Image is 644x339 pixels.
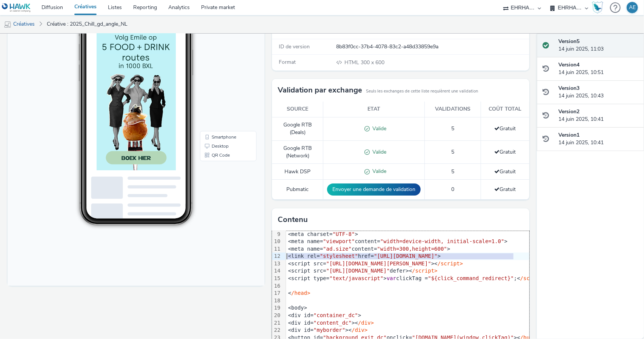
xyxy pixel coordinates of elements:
div: < [286,290,553,297]
span: /div> [358,320,374,326]
div: <div id= > [286,312,553,319]
span: Valide [370,125,386,132]
div: 21 [272,319,281,327]
span: "width=300,height=600" [377,246,447,252]
div: AE [629,2,636,13]
span: "container_dc" [314,312,358,318]
div: <meta charset= > [286,231,553,238]
div: 15 [272,275,281,282]
span: /head> [291,290,310,296]
div: <meta name= content= > [286,238,553,245]
th: Etat [323,102,425,117]
img: Hawk Academy [592,2,603,14]
td: Google RTB (Deals) [272,117,323,140]
span: Gratuit [494,148,516,156]
span: Gratuit [494,125,516,132]
td: Google RTB (Network) [272,140,323,164]
span: /script> [438,260,463,267]
div: <script src= >< [286,260,553,268]
div: 20 [272,312,281,319]
span: 12:07 [87,29,95,33]
span: "[URL][DOMAIN_NAME]" [326,268,390,274]
div: 13 [272,260,281,268]
span: /script> [412,268,437,274]
a: Créative : 2025_Chill_gd_angle_NL [43,15,131,33]
span: Gratuit [494,168,516,175]
button: Envoyer une demande de validation [327,183,421,196]
span: "text/javascript" [329,275,383,281]
span: Valide [370,148,386,156]
strong: Version 1 [559,131,580,139]
span: 300 x 600 [344,59,384,66]
span: 0 [451,186,454,193]
strong: Version 3 [559,85,580,92]
div: 8b83f0cc-37b4-4078-83c2-a48d33859e9a [336,43,528,51]
div: 16 [272,282,281,290]
span: QR Code [204,177,222,181]
div: <body> [286,304,553,312]
div: 17 [272,290,281,297]
div: 18 [272,297,281,305]
div: 14 [272,267,281,275]
div: 22 [272,327,281,334]
span: "${click_command_redirect}" [428,275,514,281]
span: Smartphone [204,159,229,163]
div: <div id= >< [286,319,553,327]
li: QR Code [194,174,247,183]
strong: Version 4 [559,61,580,68]
li: Desktop [194,165,247,174]
span: Gratuit [494,186,516,193]
img: undefined Logo [2,3,31,12]
div: 14 juin 2025, 10:41 [559,131,638,147]
span: ID de version [279,43,310,50]
strong: Version 2 [559,108,580,115]
td: Hawk DSP [272,164,323,180]
div: <script src= defer>< [286,267,553,275]
span: "UTF-8" [333,231,355,237]
span: "viewport" [323,238,355,244]
span: 5 [451,148,454,156]
span: "content_dc" [314,320,352,326]
span: "[URL][DOMAIN_NAME][PERSON_NAME]" [326,260,431,267]
div: 14 juin 2025, 11:03 [559,38,638,53]
span: HTML [344,59,361,66]
th: Coût total [481,102,529,117]
div: <meta name= content= > [286,245,553,253]
span: "width=device-width, initial-scale=1.0" [380,238,504,244]
span: var [387,275,396,281]
div: 9 [272,231,281,238]
div: 14 juin 2025, 10:51 [559,61,638,77]
th: Validations [425,102,481,117]
div: <script type= > clickTag = ;< [286,275,553,282]
span: Format [279,59,296,66]
span: 5 [451,168,454,175]
h3: Validation par exchange [278,85,362,96]
span: Desktop [204,168,221,172]
div: <link rel= href= > [286,253,553,260]
div: 11 [272,245,281,253]
span: "ad.size" [323,246,352,252]
span: "myborder" [314,327,345,333]
td: Pubmatic [272,180,323,200]
div: 14 juin 2025, 10:41 [559,108,638,123]
a: Hawk Academy [592,2,606,14]
span: "[URL][DOMAIN_NAME]" [374,253,438,259]
strong: Version 5 [559,38,580,45]
span: /script> [520,275,546,281]
span: /div> [352,327,367,333]
img: mobile [4,21,11,28]
li: Smartphone [194,156,247,165]
h3: Contenu [278,214,308,225]
th: Source [272,102,323,117]
div: <div id= >< [286,327,553,334]
span: 5 [451,125,454,132]
div: 19 [272,304,281,312]
div: 12 [272,253,281,260]
small: Seuls les exchanges de cette liste requièrent une validation [366,88,478,94]
span: "stylesheet" [320,253,358,259]
span: Valide [370,168,386,175]
div: 10 [272,238,281,245]
div: 14 juin 2025, 10:43 [559,85,638,100]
